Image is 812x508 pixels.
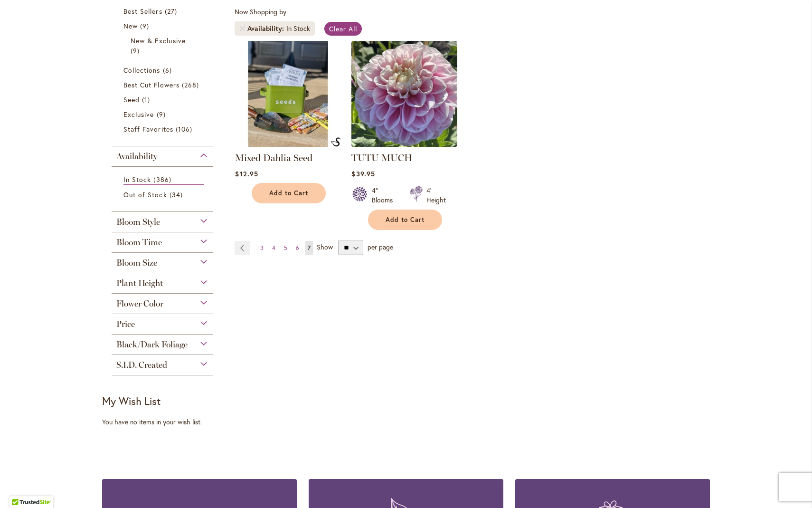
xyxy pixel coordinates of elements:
[153,174,173,184] span: 386
[123,21,138,30] span: New
[272,244,275,251] span: 4
[235,41,341,147] img: Mixed Dahlia Seed
[176,124,195,134] span: 106
[116,319,135,329] span: Price
[116,258,157,268] span: Bloom Size
[235,152,312,163] a: Mixed Dahlia Seed
[351,169,375,178] span: $39.95
[372,186,398,205] div: 4" Blooms
[123,65,204,75] a: Collections
[308,244,311,251] span: 7
[235,7,286,16] span: Now Shopping by
[260,244,264,251] span: 3
[123,6,204,16] a: Best Sellers
[123,7,162,16] span: Best Sellers
[123,110,154,119] span: Exclusive
[270,241,278,255] a: 4
[163,65,174,75] span: 6
[239,26,245,31] a: Remove Availability In Stock
[123,21,204,31] a: New
[116,217,160,227] span: Bloom Style
[317,242,333,251] span: Show
[235,140,341,149] a: Mixed Dahlia Seed Mixed Dahlia Seed
[269,189,308,197] span: Add to Cart
[7,474,34,501] iframe: Launch Accessibility Center
[123,190,204,200] a: Out of Stock 34
[286,24,310,33] div: In Stock
[324,22,362,36] a: Clear All
[123,80,204,90] a: Best Cut Flowers
[131,46,142,56] span: 9
[142,95,152,105] span: 1
[116,339,188,350] span: Black/Dark Foliage
[351,41,457,147] img: Tutu Much
[123,190,167,199] span: Out of Stock
[131,36,186,45] span: New & Exclusive
[368,210,442,230] button: Add to Cart
[351,140,457,149] a: Tutu Much
[116,360,167,370] span: S.I.D. Created
[116,237,162,248] span: Bloom Time
[140,21,151,31] span: 9
[170,190,185,200] span: 34
[293,241,302,255] a: 6
[123,95,140,104] span: Seed
[123,95,204,105] a: Seed
[123,175,151,184] span: In Stock
[123,109,204,119] a: Exclusive
[165,6,179,16] span: 27
[123,66,161,75] span: Collections
[102,394,161,408] strong: My Wish List
[102,417,229,427] div: You have no items in your wish list.
[157,109,168,119] span: 9
[258,241,266,255] a: 3
[368,242,393,251] span: per page
[116,151,157,162] span: Availability
[116,298,163,309] span: Flower Color
[351,152,412,163] a: TUTU MUCH
[329,24,357,33] span: Clear All
[282,241,290,255] a: 5
[386,216,425,224] span: Add to Cart
[123,124,204,134] a: Staff Favorites
[116,278,163,288] span: Plant Height
[284,244,287,251] span: 5
[247,24,286,33] span: Availability
[235,169,258,178] span: $12.95
[426,186,446,205] div: 4' Height
[330,137,341,147] img: Mixed Dahlia Seed
[123,125,173,134] span: Staff Favorites
[296,244,299,251] span: 6
[123,174,204,185] a: In Stock 386
[131,36,197,56] a: New &amp; Exclusive
[123,80,179,89] span: Best Cut Flowers
[252,183,326,203] button: Add to Cart
[182,80,201,90] span: 268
